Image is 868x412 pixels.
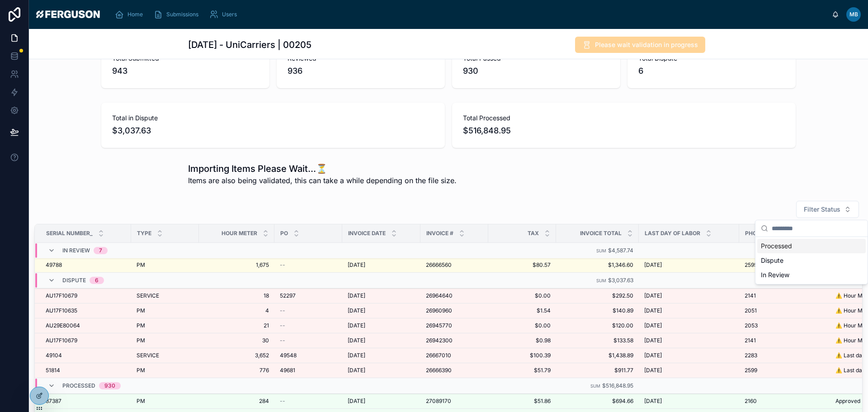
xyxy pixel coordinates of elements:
span: 2051 [745,307,757,314]
span: $1,438.89 [561,352,633,359]
small: Sum [590,384,600,388]
span: $140.89 [561,307,633,314]
span: -- [280,322,285,329]
span: 26667010 [426,352,451,359]
span: [DATE] [644,367,662,374]
span: 49548 [280,352,297,359]
span: $1,346.60 [561,261,633,269]
span: Submissions [166,11,198,18]
span: AU29E80064 [46,322,80,329]
span: Tax [528,230,539,237]
span: PM [137,307,145,314]
span: $3,037.63 [608,277,633,284]
span: $120.00 [561,322,633,329]
span: 6 [638,65,785,77]
span: 2160 [745,398,757,405]
span: Users [222,11,237,18]
a: Submissions [151,6,205,23]
span: 2595 [745,261,757,269]
span: [DATE] [348,398,365,405]
span: PM [137,367,145,374]
span: Processed [62,382,95,389]
span: [DATE] [348,352,365,359]
span: 26666560 [426,261,452,269]
span: Approved [835,398,860,405]
div: Suggestions [755,237,868,284]
span: 30 [204,337,269,344]
a: Home [112,6,149,23]
span: 27089170 [426,398,451,405]
span: $1.54 [494,307,551,314]
h1: Importing Items Please Wait...⏳ [188,162,457,175]
small: Sum [596,278,606,283]
span: Home [127,11,143,18]
span: [DATE] [348,337,365,344]
span: $51.79 [494,367,551,374]
span: 49788 [46,261,62,269]
button: Select Button [796,201,859,218]
span: 21 [204,322,269,329]
span: MB [849,11,858,18]
span: 52297 [280,292,296,299]
span: Serial Number_ [46,230,93,237]
span: 2141 [745,292,756,299]
span: -- [280,398,285,405]
span: AU17F10635 [46,307,77,314]
span: Invoice # [426,230,453,237]
img: App logo [36,10,100,19]
a: Users [207,6,243,23]
span: 51814 [46,367,60,374]
span: 776 [204,367,269,374]
span: $0.00 [494,292,551,299]
span: $0.00 [494,322,551,329]
span: 936 [288,65,434,77]
span: 2599 [745,367,757,374]
span: [DATE] [644,398,662,405]
span: Invoice Total [580,230,622,237]
span: 2053 [745,322,758,329]
span: PM [137,261,145,269]
span: 2283 [745,352,757,359]
div: 7 [99,247,102,254]
span: PM [137,337,145,344]
span: $694.66 [561,398,633,405]
span: 26942300 [426,337,453,344]
span: 3,652 [204,352,269,359]
span: [DATE] [644,292,662,299]
span: -- [280,337,285,344]
span: $516,848.95 [463,124,785,137]
span: Invoice Date [348,230,386,237]
div: 6 [95,277,99,284]
div: In Review [757,268,866,282]
span: Phonebook Code [745,230,797,237]
span: Last Day of Labor [645,230,700,237]
div: Processed [757,239,866,253]
span: $51.86 [494,398,551,405]
span: Dispute [62,277,86,284]
span: 26666390 [426,367,452,374]
span: $0.98 [494,337,551,344]
span: $133.58 [561,337,633,344]
span: [DATE] [644,322,662,329]
span: 284 [204,398,269,405]
span: PM [137,322,145,329]
span: Type [137,230,151,237]
span: 26964640 [426,292,453,299]
span: 1,675 [204,261,269,269]
span: SERVICE [137,292,159,299]
span: [DATE] [644,307,662,314]
span: 18 [204,292,269,299]
h1: [DATE] - UniCarriers | 00205 [188,38,311,51]
div: scrollable content [108,5,832,24]
span: $100.39 [494,352,551,359]
span: AU17F10679 [46,337,77,344]
div: 930 [104,382,115,389]
span: 26960960 [426,307,452,314]
span: Total in Dispute [112,114,434,123]
span: [DATE] [348,322,365,329]
span: [DATE] [348,261,365,269]
span: -- [280,261,285,269]
span: Hour Meter [222,230,257,237]
small: Sum [596,248,606,253]
span: 87387 [46,398,61,405]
